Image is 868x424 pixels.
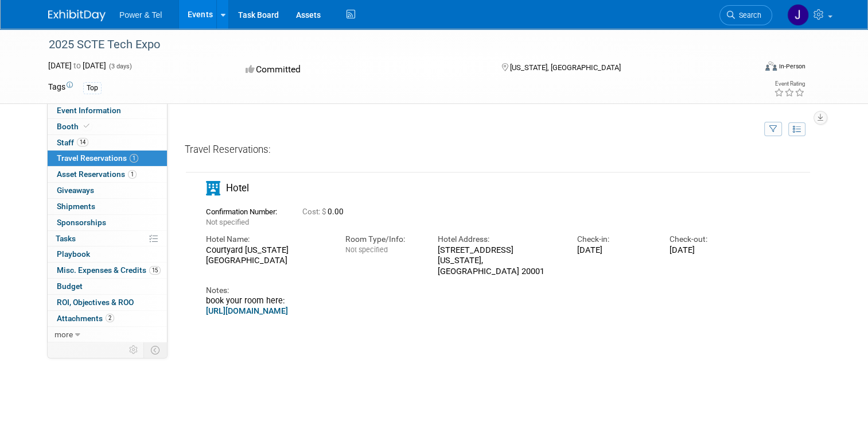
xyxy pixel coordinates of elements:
[185,143,811,161] div: Travel Reservations:
[206,234,328,245] div: Hotel Name:
[48,279,167,294] a: Budget
[694,60,805,77] div: Event Format
[302,207,328,216] span: Cost: $
[55,330,73,339] span: more
[48,327,167,342] a: more
[128,170,137,179] span: 1
[206,245,328,266] div: Courtyard [US_STATE][GEOGRAPHIC_DATA]
[48,246,167,262] a: Playbook
[48,263,167,278] a: Misc. Expenses & Credits15
[106,314,114,322] span: 2
[48,183,167,198] a: Giveaways
[57,169,137,179] span: Asset Reservations
[48,231,167,246] a: Tasks
[242,60,483,80] div: Committed
[48,10,106,21] img: ExhibitDay
[735,11,761,20] span: Search
[438,234,559,245] div: Hotel Address:
[57,265,161,275] span: Misc. Expenses & Credits
[302,207,348,216] span: 0.00
[57,314,114,323] span: Attachments
[48,215,167,230] a: Sponsorships
[48,119,167,134] a: Booth
[438,245,559,276] div: [STREET_ADDRESS] [US_STATE], [GEOGRAPHIC_DATA] 20001
[206,296,745,317] div: book your room here:
[48,311,167,326] a: Attachments2
[57,186,94,195] span: Giveaways
[779,62,805,71] div: In-Person
[124,342,144,357] td: Personalize Event Tab Strip
[48,295,167,310] a: ROI, Objectives & ROO
[57,202,95,211] span: Shipments
[83,82,102,94] div: Top
[774,81,805,87] div: Event Rating
[48,151,167,166] a: Travel Reservations1
[57,122,92,131] span: Booth
[57,218,106,227] span: Sponsorships
[57,282,83,291] span: Budget
[206,204,285,217] div: Confirmation Number:
[57,138,88,147] span: Staff
[769,126,777,133] i: Filter by Traveler
[787,4,809,26] img: Jesse Clark
[57,249,90,259] span: Playbook
[130,154,138,163] span: 1
[57,106,121,115] span: Event Information
[345,234,421,245] div: Room Type/Info:
[719,5,772,25] a: Search
[206,285,745,296] div: Notes:
[84,123,89,129] i: Booth reservation complete
[57,153,138,163] span: Travel Reservations
[72,61,83,70] span: to
[510,63,621,72] span: [US_STATE], [GEOGRAPHIC_DATA]
[577,234,653,245] div: Check-in:
[206,306,288,315] a: [URL][DOMAIN_NAME]
[149,266,161,275] span: 15
[77,138,88,147] span: 14
[144,342,168,357] td: Toggle Event Tabs
[206,181,220,195] i: Hotel
[577,245,653,255] div: [DATE]
[48,167,167,182] a: Asset Reservations1
[48,81,73,94] td: Tags
[206,218,249,226] span: Not specified
[345,245,387,254] span: Not specified
[48,199,167,214] a: Shipments
[670,234,745,245] div: Check-out:
[108,63,132,70] span: (3 days)
[226,182,249,194] span: Hotel
[48,103,167,118] a: Event Information
[48,135,167,151] a: Staff14
[670,245,745,255] div: [DATE]
[119,10,162,20] span: Power & Tel
[45,34,741,55] div: 2025 SCTE Tech Expo
[57,298,134,307] span: ROI, Objectives & ROO
[56,234,76,243] span: Tasks
[48,61,106,70] span: [DATE] [DATE]
[765,61,777,71] img: Format-Inperson.png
